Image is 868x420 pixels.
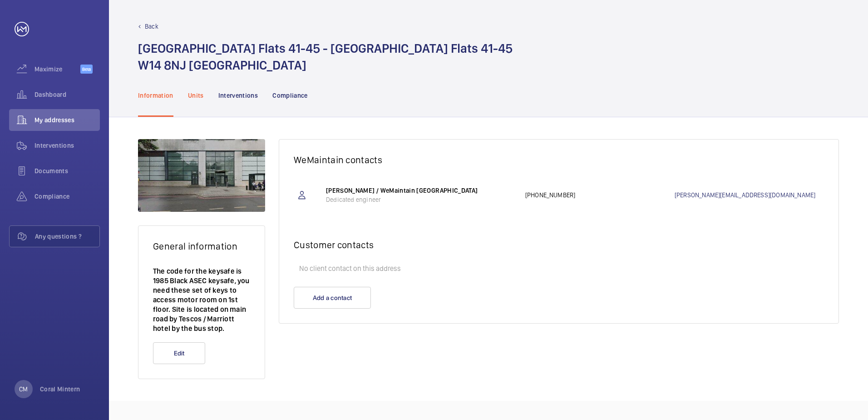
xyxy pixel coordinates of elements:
[19,385,28,394] p: CM
[218,91,258,100] p: Interventions
[35,232,99,241] span: Any questions ?
[272,91,308,100] p: Compliance
[326,195,516,204] p: Dedicated engineer
[294,287,371,309] button: Add a contact
[35,90,100,99] span: Dashboard
[145,22,158,31] p: Back
[675,190,824,200] a: [PERSON_NAME][EMAIL_ADDRESS][DOMAIN_NAME]
[294,154,824,165] h2: WeMaintain contacts
[40,385,80,394] p: Coral Mintern
[153,266,250,333] p: The code for the keysafe is 1985 Black ASEC keysafe, you need these set of keys to access motor r...
[326,186,516,195] p: [PERSON_NAME] / WeMaintain [GEOGRAPHIC_DATA]
[138,91,173,100] p: Information
[294,239,824,250] h2: Customer contacts
[138,40,513,74] h1: [GEOGRAPHIC_DATA] Flats 41-45 - [GEOGRAPHIC_DATA] Flats 41-45 W14 8NJ [GEOGRAPHIC_DATA]
[188,91,204,100] p: Units
[35,115,100,125] span: My addresses
[35,65,80,74] span: Maximize
[525,190,675,200] p: [PHONE_NUMBER]
[35,141,100,150] span: Interventions
[153,342,205,364] button: Edit
[35,192,100,201] span: Compliance
[35,166,100,175] span: Documents
[294,260,824,278] p: No client contact on this address
[80,65,93,74] span: Beta
[153,240,250,252] h2: General information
